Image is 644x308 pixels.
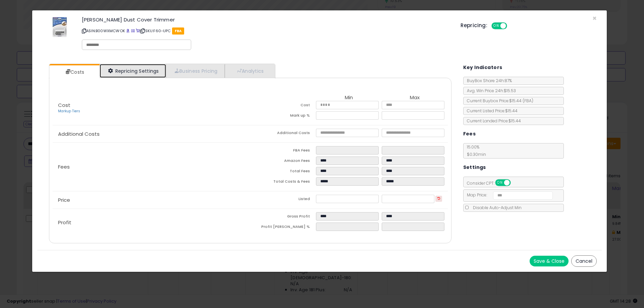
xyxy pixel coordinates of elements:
[250,195,316,205] td: Listed
[464,98,533,104] span: Current Buybox Price:
[496,180,504,186] span: ON
[58,109,80,114] a: Markup Tiers
[250,212,316,223] td: Gross Profit
[470,205,522,210] span: Disable Auto-Adjust Min
[136,28,140,34] a: Your listing only
[509,98,533,104] span: $15.44
[464,78,512,83] span: BuyBox Share 24h: 87%
[53,103,250,114] p: Cost
[461,23,487,28] h5: Repricing:
[382,95,447,101] th: Max
[100,64,166,78] a: Repricing Settings
[509,180,520,186] span: OFF
[463,163,486,172] h5: Settings
[166,64,225,78] a: Business Pricing
[250,223,316,233] td: Profit [PERSON_NAME] %
[464,144,486,157] span: 15.00 %
[131,28,135,34] a: All offer listings
[464,180,520,186] span: Consider CPT:
[250,146,316,157] td: FBA Fees
[592,13,597,23] span: ×
[53,220,250,225] p: Profit
[464,192,553,198] span: Map Price:
[225,64,274,78] a: Analytics
[53,164,250,170] p: Fees
[523,98,533,104] span: ( FBA )
[463,63,502,72] h5: Key Indicators
[250,111,316,122] td: Mark up %
[250,167,316,177] td: Total Fees
[82,17,450,22] h3: [PERSON_NAME] Dust Cover Trimmer
[464,151,486,157] span: $0.30 min
[250,101,316,111] td: Cost
[464,108,518,114] span: Current Listed Price: $15.44
[126,28,130,34] a: BuyBox page
[506,23,517,29] span: OFF
[464,88,516,94] span: Avg. Win Price 24h: $15.53
[571,255,597,267] button: Cancel
[50,17,70,37] img: 51G1nfL0xSL._SL60_.jpg
[250,157,316,167] td: Amazon Fees
[172,27,184,35] span: FBA
[82,25,450,36] p: ASIN: B00WXMCWOK | SKU: F60-UPC
[49,65,99,79] a: Costs
[530,256,569,266] button: Save & Close
[53,131,250,137] p: Additional Costs
[316,95,382,101] th: Min
[250,177,316,188] td: Total Costs & Fees
[492,23,500,29] span: ON
[464,118,521,124] span: Current Landed Price: $15.44
[53,197,250,203] p: Price
[463,130,476,138] h5: Fees
[250,129,316,139] td: Additional Costs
